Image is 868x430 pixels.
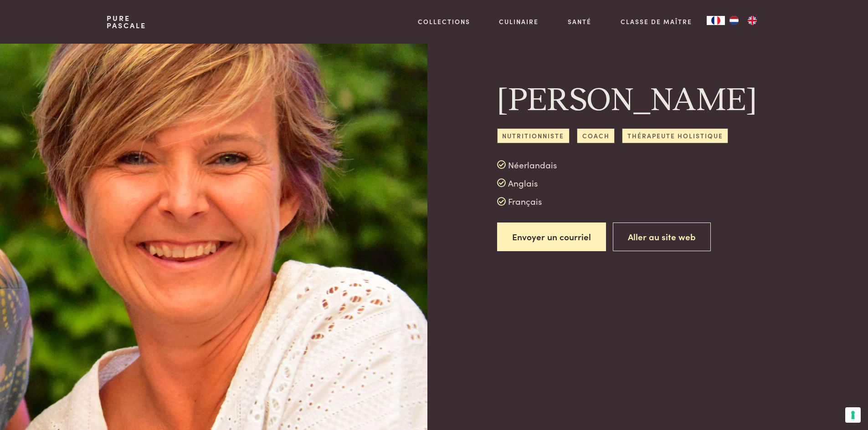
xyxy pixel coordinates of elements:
[622,128,728,143] span: Thérapeute holistique
[613,223,711,251] a: Aller au site web
[725,16,761,25] ul: Language list
[743,16,761,25] a: EN
[621,17,692,26] a: Classe de maître
[725,16,743,25] a: NL
[707,16,761,25] aside: Language selected: Français
[845,407,861,423] button: Vos préférences en matière de consentement pour les technologies de suivi
[497,195,761,208] div: Français
[107,15,146,29] a: PurePascale
[707,16,725,25] a: FR
[707,16,725,25] div: Language
[568,17,591,26] a: Santé
[497,80,709,121] h1: [PERSON_NAME]
[497,158,761,172] div: Néerlandais
[577,128,615,143] span: Coach
[497,223,606,251] a: Envoyer un courriel
[497,128,570,143] span: Nutritionniste
[497,176,761,190] div: Anglais
[499,17,539,26] a: Culinaire
[418,17,470,26] a: Collections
